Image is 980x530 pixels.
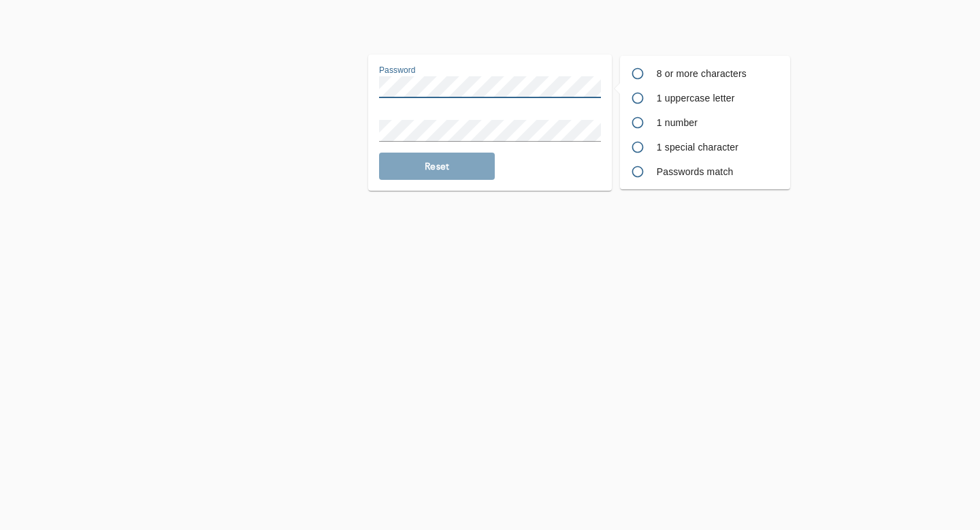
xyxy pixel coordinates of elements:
[657,91,779,105] p: 1 uppercase letter
[657,116,779,129] p: 1 number
[657,140,779,154] p: 1 special character
[657,165,779,178] p: Passwords match
[379,67,416,75] label: Password
[657,67,779,80] p: 8 or more characters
